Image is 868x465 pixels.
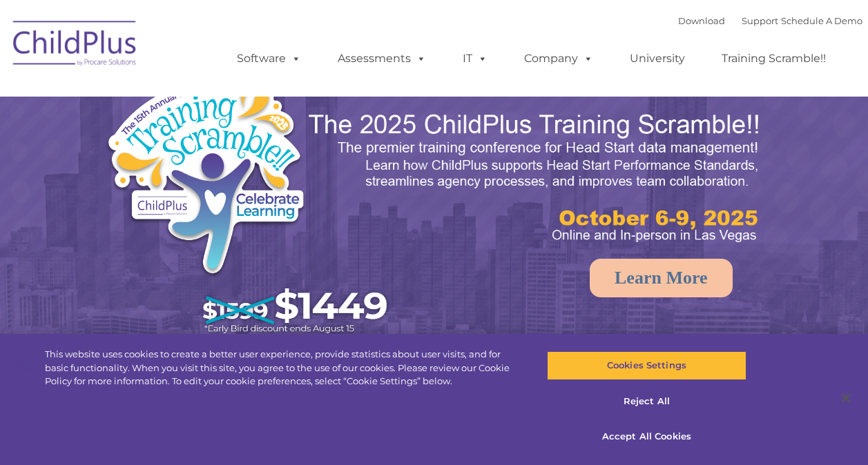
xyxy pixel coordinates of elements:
a: Download [678,15,725,26]
button: Cookies Settings [547,351,746,380]
a: University [616,45,699,72]
a: Software [223,45,315,72]
a: Learn More [590,259,733,297]
a: Support [742,15,778,26]
img: ChildPlus by Procare Solutions [6,11,144,80]
font: | [678,15,862,26]
a: Assessments [324,45,440,72]
div: This website uses cookies to create a better user experience, provide statistics about user visit... [45,348,521,388]
button: Close [831,383,861,413]
button: Accept All Cookies [547,422,746,451]
a: Schedule A Demo [781,15,862,26]
a: Training Scramble!! [708,45,840,72]
button: Reject All [547,387,746,416]
a: Company [510,45,607,72]
a: IT [449,45,501,72]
